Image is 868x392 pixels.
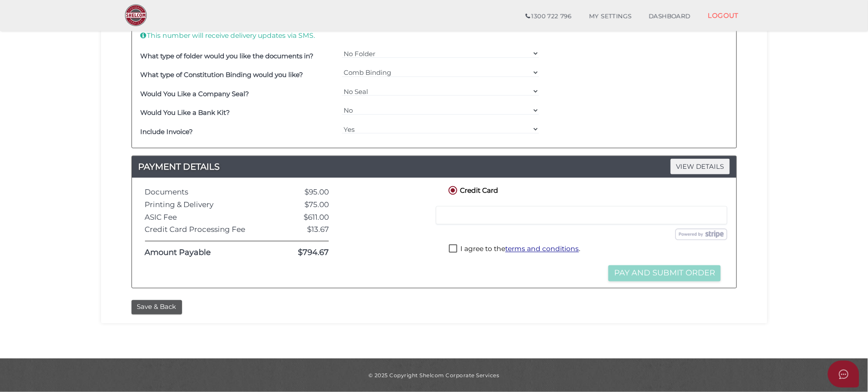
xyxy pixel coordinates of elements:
b: Would You Like a Bank Kit? [141,108,230,117]
div: ASIC Fee [138,213,266,221]
p: This number will receive delivery updates via SMS. [141,31,338,40]
b: What type of folder would you like the documents in? [141,52,314,60]
div: © 2025 Copyright Shelcom Corporate Services [108,372,761,379]
label: Credit Card [447,184,498,195]
div: Printing & Delivery [138,201,266,209]
a: terms and conditions [505,245,579,253]
img: stripe.png [675,229,727,240]
a: PAYMENT DETAILSVIEW DETAILS [132,160,736,174]
a: 1300 722 796 [517,8,580,25]
div: Amount Payable [138,249,266,258]
div: Documents [138,188,266,196]
iframe: Secure card payment input frame [442,211,722,219]
h4: PAYMENT DETAILS [132,160,736,174]
label: I agree to the . [449,245,580,255]
div: $794.67 [265,249,335,258]
button: Pay and Submit Order [608,265,721,281]
a: DASHBOARD [640,8,699,25]
div: $611.00 [265,213,335,221]
button: Save & Back [132,300,182,315]
div: $13.67 [265,225,335,234]
div: Credit Card Processing Fee [138,225,266,234]
b: Include Invoice? [141,127,193,136]
b: Would You Like a Company Seal? [141,90,250,98]
b: What type of Constitution Binding would you like? [141,70,304,79]
div: $75.00 [265,201,335,209]
span: VIEW DETAILS [671,159,730,174]
div: $95.00 [265,188,335,196]
a: MY SETTINGS [581,8,641,25]
button: Open asap [828,361,859,388]
a: LOGOUT [699,7,748,24]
